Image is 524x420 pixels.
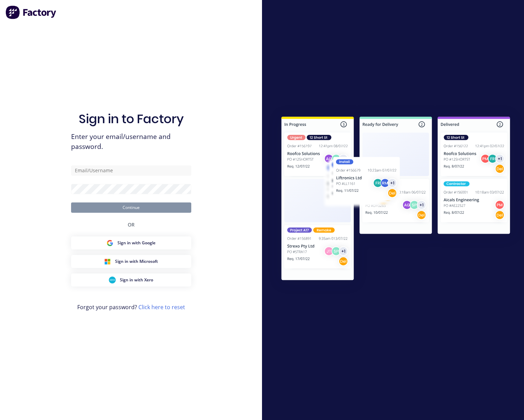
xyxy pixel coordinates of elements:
[71,202,191,213] button: Continue
[71,165,191,176] input: Email/Username
[71,132,191,152] span: Enter your email/username and password.
[77,303,185,311] span: Forgot your password?
[71,255,191,268] button: Microsoft Sign inSign in with Microsoft
[104,258,111,265] img: Microsoft Sign in
[5,5,57,19] img: Factory
[79,112,184,126] h1: Sign in to Factory
[71,236,191,249] button: Google Sign inSign in with Google
[128,213,135,236] div: OR
[109,277,116,283] img: Xero Sign in
[267,104,524,295] img: Sign in
[138,303,185,311] a: Click here to reset
[117,240,156,246] span: Sign in with Google
[115,258,158,265] span: Sign in with Microsoft
[120,277,153,283] span: Sign in with Xero
[71,273,191,287] button: Xero Sign inSign in with Xero
[106,240,113,246] img: Google Sign in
